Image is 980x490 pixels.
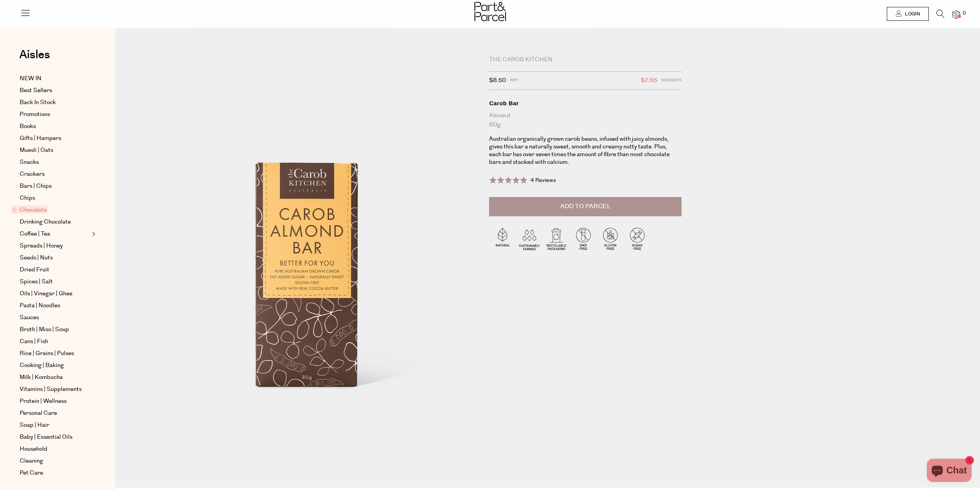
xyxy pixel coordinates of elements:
[20,361,64,370] span: Cooking | Baking
[570,225,597,252] img: P_P-ICONS-Live_Bec_V11_GMO_Free.svg
[20,134,90,143] a: Gifts | Hampers
[20,86,52,95] span: Best Sellers
[516,225,543,252] img: P_P-ICONS-Live_Bec_V11_Sustainable_Farmed.svg
[20,217,90,227] a: Drinking Chocolate
[20,146,90,155] a: Muesli | Oats
[20,433,72,442] span: Baby | Essential Oils
[20,229,90,239] a: Coffee | Tea
[20,361,90,370] a: Cooking | Baking
[903,11,920,17] span: Login
[952,10,960,19] a: 0
[139,59,477,459] img: Carob Bar
[19,49,50,68] a: Aisles
[20,456,90,466] a: Cleaning
[20,265,49,274] span: Dried Fruit
[597,225,624,252] img: P_P-ICONS-Live_Bec_V11_Gluten_Free.svg
[661,76,682,86] span: Members
[20,110,50,119] span: Promotions
[13,205,90,215] a: Chocolate
[20,98,56,107] span: Back In Stock
[20,433,90,442] a: Baby | Essential Oils
[489,111,682,130] div: Almond 80g
[20,421,49,430] span: Soap | Hair
[20,182,52,191] span: Bars | Chips
[474,2,506,21] img: Part&Parcel
[20,253,90,263] a: Seeds | Nuts
[20,158,39,167] span: Snacks
[543,225,570,252] img: P_P-ICONS-Live_Bec_V11_Recyclable_Packaging.svg
[90,229,95,239] button: Expand/Collapse Coffee | Tea
[20,98,90,107] a: Back In Stock
[624,225,651,252] img: P_P-ICONS-Live_Bec_V11_Sugar_Free.svg
[489,56,682,64] div: The Carob Kitchen
[20,134,61,143] span: Gifts | Hampers
[20,445,47,454] span: Household
[20,468,43,478] span: Pet Care
[20,253,53,263] span: Seeds | Nuts
[20,194,90,203] a: Chips
[20,337,90,346] a: Cans | Fish
[20,373,63,382] span: Milk | Kombucha
[20,409,57,418] span: Personal Care
[20,301,60,310] span: Pasta | Noodles
[20,122,90,131] a: Books
[20,456,43,466] span: Cleaning
[20,86,90,95] a: Best Sellers
[20,397,67,406] span: Protein | Wellness
[20,74,90,83] a: NEW IN
[510,76,518,86] span: RRP
[489,76,506,86] span: $8.50
[20,289,72,298] span: Oils | Vinegar | Ghee
[20,74,42,83] span: NEW IN
[20,349,74,358] span: Rice | Grains | Pulses
[20,325,69,334] span: Broth | Miso | Soup
[20,313,90,322] a: Sauces
[20,122,36,131] span: Books
[887,7,929,21] a: Login
[20,158,90,167] a: Snacks
[20,373,90,382] a: Milk | Kombucha
[20,313,39,322] span: Sauces
[20,146,53,155] span: Muesli | Oats
[489,197,682,216] button: Add to Parcel
[20,397,90,406] a: Protein | Wellness
[489,225,516,252] img: P_P-ICONS-Live_Bec_V11_Natural.svg
[20,170,45,179] span: Crackers
[20,182,90,191] a: Bars | Chips
[961,10,968,17] span: 0
[11,205,49,214] span: Chocolate
[20,277,53,286] span: Spices | Salt
[20,337,48,346] span: Cans | Fish
[20,385,82,394] span: Vitamins | Supplements
[20,229,50,239] span: Coffee | Tea
[20,445,90,454] a: Household
[20,409,90,418] a: Personal Care
[641,76,657,86] span: $7.65
[19,46,50,63] span: Aisles
[530,177,556,184] span: 4 Reviews
[20,325,90,334] a: Broth | Miso | Soup
[20,241,90,251] a: Spreads | Honey
[20,301,90,310] a: Pasta | Noodles
[20,289,90,298] a: Oils | Vinegar | Ghee
[20,170,90,179] a: Crackers
[489,99,682,107] div: Carob Bar
[20,110,90,119] a: Promotions
[560,202,611,211] span: Add to Parcel
[20,241,63,251] span: Spreads | Honey
[20,277,90,286] a: Spices | Salt
[925,459,974,484] inbox-online-store-chat: Shopify online store chat
[20,217,71,227] span: Drinking Chocolate
[20,194,35,203] span: Chips
[20,385,90,394] a: Vitamins | Supplements
[20,265,90,274] a: Dried Fruit
[489,135,672,166] p: Australian organically grown carob beans, infused with juicy almonds, gives this bar a naturally ...
[20,349,90,358] a: Rice | Grains | Pulses
[20,421,90,430] a: Soap | Hair
[20,468,90,478] a: Pet Care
